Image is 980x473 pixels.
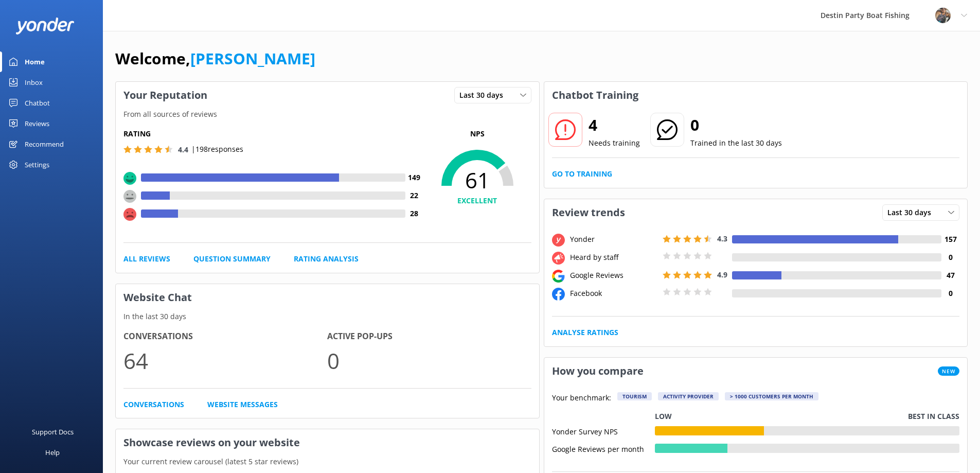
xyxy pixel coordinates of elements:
h4: Active Pop-ups [327,330,531,343]
h3: Chatbot Training [544,82,646,109]
span: 4.9 [717,270,727,279]
span: 61 [423,167,531,193]
p: Your current review carousel (latest 5 star reviews) [116,456,539,467]
span: Last 30 days [459,90,509,101]
a: Go to Training [552,168,612,180]
img: yonder-white-logo.png [15,17,75,34]
h4: 0 [941,252,959,263]
div: Reviews [25,113,49,134]
div: Chatbot [25,93,50,113]
div: Recommend [25,134,64,154]
p: 0 [327,343,531,378]
h4: 149 [405,172,423,183]
a: Analyse Ratings [552,327,618,338]
img: 250-1666038197.jpg [935,8,951,23]
div: Google Reviews per month [552,444,655,453]
div: Google Reviews [567,270,660,281]
div: Heard by staff [567,252,660,263]
p: From all sources of reviews [116,109,539,120]
div: > 1000 customers per month [725,392,818,400]
p: NPS [423,128,531,139]
h2: 4 [589,113,640,137]
div: Yonder Survey NPS [552,426,655,435]
span: 4.3 [717,234,727,243]
span: Last 30 days [887,207,937,218]
a: Website Messages [207,399,278,410]
div: Settings [25,154,49,175]
h4: 0 [941,288,959,299]
h4: 28 [405,208,423,219]
div: Support Docs [32,422,74,442]
p: Best in class [908,411,959,422]
h3: How you compare [544,358,651,384]
div: Inbox [25,72,43,93]
h3: Website Chat [116,284,539,311]
a: Conversations [123,399,184,410]
div: Home [25,51,45,72]
h4: EXCELLENT [423,195,531,206]
h2: 0 [690,113,782,137]
p: | 198 responses [191,144,243,155]
p: In the last 30 days [116,311,539,322]
p: Needs training [589,137,640,149]
a: Rating Analysis [294,253,359,265]
div: Facebook [567,288,660,299]
p: 64 [123,343,327,378]
span: New [938,366,959,376]
div: Help [45,442,60,463]
a: Question Summary [193,253,271,265]
h3: Showcase reviews on your website [116,429,539,456]
div: Activity Provider [658,392,719,400]
h1: Welcome, [115,46,315,71]
h5: Rating [123,128,423,139]
h3: Your Reputation [116,82,215,109]
div: Tourism [617,392,652,400]
a: [PERSON_NAME] [190,48,315,69]
h4: 22 [405,190,423,201]
div: Yonder [567,234,660,245]
p: Trained in the last 30 days [690,137,782,149]
h4: Conversations [123,330,327,343]
a: All Reviews [123,253,170,265]
p: Low [655,411,672,422]
h3: Review trends [544,199,633,226]
span: 4.4 [178,145,188,154]
h4: 157 [941,234,959,245]
h4: 47 [941,270,959,281]
p: Your benchmark: [552,392,611,405]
